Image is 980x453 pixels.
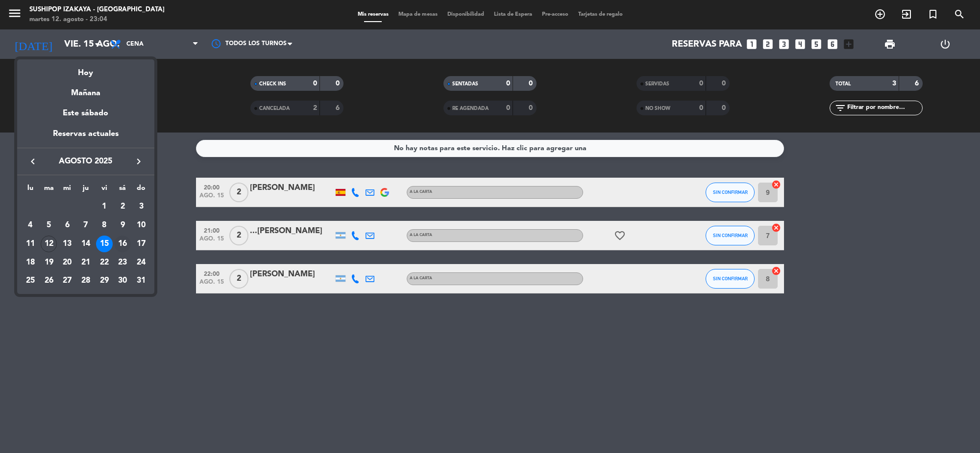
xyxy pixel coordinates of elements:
td: 8 de agosto de 2025 [95,216,114,235]
div: 30 [114,272,131,289]
div: 5 [41,217,57,234]
div: 6 [59,217,75,234]
th: viernes [95,183,114,198]
i: keyboard_arrow_right [133,156,145,167]
td: 10 de agosto de 2025 [132,216,150,235]
td: 21 de agosto de 2025 [76,253,95,272]
td: 15 de agosto de 2025 [95,235,114,253]
td: 3 de agosto de 2025 [132,198,150,216]
div: 22 [96,254,113,271]
td: 23 de agosto de 2025 [114,253,132,272]
button: keyboard_arrow_left [24,155,42,168]
button: keyboard_arrow_right [130,155,147,168]
td: 20 de agosto de 2025 [58,253,76,272]
td: 17 de agosto de 2025 [132,235,150,253]
td: 12 de agosto de 2025 [40,235,58,253]
td: 26 de agosto de 2025 [40,271,58,290]
td: 13 de agosto de 2025 [58,235,76,253]
div: Este sábado [17,100,154,127]
td: 2 de agosto de 2025 [114,198,132,216]
div: 27 [59,272,75,289]
div: 10 [133,217,149,234]
div: 8 [96,217,113,234]
div: Mañana [17,80,154,100]
th: jueves [76,183,95,198]
td: 29 de agosto de 2025 [95,271,114,290]
td: 7 de agosto de 2025 [76,216,95,235]
div: 15 [96,236,113,252]
div: 7 [77,217,94,234]
div: 23 [114,254,131,271]
span: agosto 2025 [42,155,130,168]
td: 18 de agosto de 2025 [21,253,40,272]
td: 31 de agosto de 2025 [132,271,150,290]
td: 25 de agosto de 2025 [21,271,40,290]
td: 28 de agosto de 2025 [76,271,95,290]
div: 31 [133,272,149,289]
div: 29 [96,272,113,289]
td: AGO. [21,198,95,216]
div: 20 [59,254,75,271]
th: lunes [21,183,40,198]
td: 30 de agosto de 2025 [114,271,132,290]
div: 3 [133,199,149,215]
td: 1 de agosto de 2025 [95,198,114,216]
div: 1 [96,199,113,215]
td: 11 de agosto de 2025 [21,235,40,253]
td: 4 de agosto de 2025 [21,216,40,235]
th: domingo [132,183,150,198]
div: 13 [59,236,75,252]
div: 19 [41,254,57,271]
div: 17 [133,236,149,252]
th: miércoles [58,183,76,198]
div: 26 [41,272,57,289]
div: 4 [22,217,39,234]
td: 19 de agosto de 2025 [40,253,58,272]
div: Hoy [17,59,154,80]
th: martes [40,183,58,198]
th: sábado [114,183,132,198]
div: 9 [114,217,131,234]
td: 22 de agosto de 2025 [95,253,114,272]
td: 14 de agosto de 2025 [76,235,95,253]
div: 24 [133,254,149,271]
td: 6 de agosto de 2025 [58,216,76,235]
div: 16 [114,236,131,252]
div: 21 [77,254,94,271]
td: 27 de agosto de 2025 [58,271,76,290]
div: 2 [114,199,131,215]
div: 12 [41,236,57,252]
div: 11 [22,236,39,252]
td: 16 de agosto de 2025 [114,235,132,253]
div: 14 [77,236,94,252]
td: 24 de agosto de 2025 [132,253,150,272]
div: 25 [22,272,39,289]
div: 28 [77,272,94,289]
i: keyboard_arrow_left [27,156,39,167]
td: 5 de agosto de 2025 [40,216,58,235]
td: 9 de agosto de 2025 [114,216,132,235]
div: 18 [22,254,39,271]
div: Reservas actuales [17,128,154,148]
